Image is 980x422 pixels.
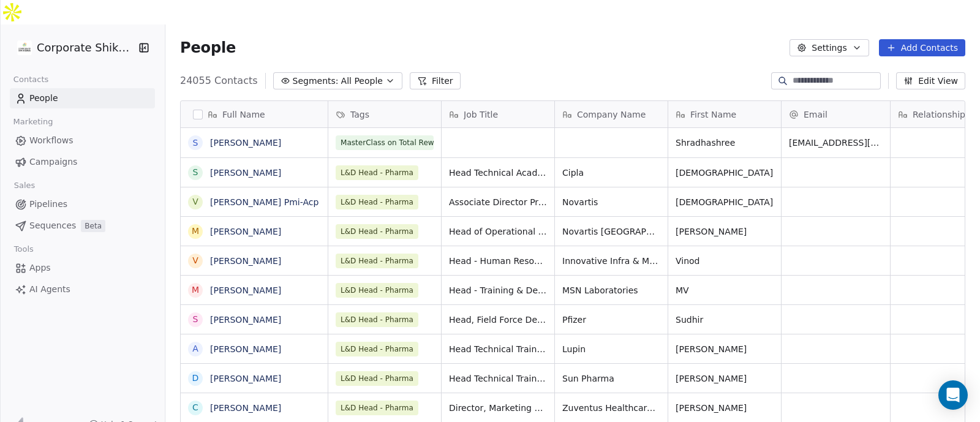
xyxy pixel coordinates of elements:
[562,255,660,267] span: Innovative Infra & Mining Solutions (IIMS)
[896,72,965,89] button: Edit View
[341,75,383,88] span: All People
[449,225,547,238] span: Head of Operational Excellence- Learning [PERSON_NAME]
[562,284,660,296] span: MSN Laboratories
[10,194,155,214] a: Pipelines
[676,314,774,326] span: Sudhir
[690,108,736,121] span: First Name
[782,101,890,127] div: Email
[879,39,965,56] button: Add Contacts
[29,92,58,105] span: People
[192,195,198,208] div: V
[562,196,660,208] span: Novartis
[210,374,281,383] a: [PERSON_NAME]
[676,402,774,414] span: [PERSON_NAME]
[449,372,547,385] span: Head Technical Training
[336,401,418,415] span: L&D Head - Pharma
[449,343,547,355] span: Head Technical Training
[10,279,155,300] a: AI Agents
[350,108,369,121] span: Tags
[336,283,418,298] span: L&D Head - Pharma
[562,167,660,179] span: Cipla
[293,75,339,88] span: Segments:
[804,108,827,121] span: Email
[210,197,318,207] a: [PERSON_NAME] Pmi-Acp
[192,342,198,355] div: A
[336,224,418,239] span: L&D Head - Pharma
[789,137,883,149] span: [EMAIL_ADDRESS][DOMAIN_NAME]
[210,285,281,295] a: [PERSON_NAME]
[180,73,258,88] span: 24055 Contacts
[15,37,130,58] button: Corporate Shiksha
[210,138,281,148] a: [PERSON_NAME]
[336,312,418,327] span: L&D Head - Pharma
[562,372,660,385] span: Sun Pharma
[10,216,155,236] a: SequencesBeta
[449,314,547,326] span: Head, Field Force Development (Mgmt Dev/Training)
[210,227,281,236] a: [PERSON_NAME]
[192,225,199,238] div: M
[790,39,869,56] button: Settings
[10,152,155,172] a: Campaigns
[449,255,547,267] span: Head - Human Resources (IIMS - C K Birla Group)
[8,70,54,89] span: Contacts
[562,225,660,238] span: Novartis [GEOGRAPHIC_DATA]
[676,167,774,179] span: [DEMOGRAPHIC_DATA]
[336,342,418,356] span: L&D Head - Pharma
[29,283,70,296] span: AI Agents
[336,165,418,180] span: L&D Head - Pharma
[81,220,105,232] span: Beta
[29,198,67,211] span: Pipelines
[336,195,418,209] span: L&D Head - Pharma
[222,108,265,121] span: Full Name
[210,168,281,178] a: [PERSON_NAME]
[192,284,199,296] div: M
[676,255,774,267] span: Vinod
[10,88,155,108] a: People
[10,130,155,151] a: Workflows
[464,108,498,121] span: Job Title
[938,380,968,410] div: Open Intercom Messenger
[9,176,40,195] span: Sales
[449,284,547,296] span: Head - Training & Development (Domestic Formulations)
[562,314,660,326] span: Pfizer
[562,343,660,355] span: Lupin
[336,254,418,268] span: L&D Head - Pharma
[442,101,554,127] div: Job Title
[336,371,418,386] span: L&D Head - Pharma
[210,256,281,266] a: [PERSON_NAME]
[577,108,646,121] span: Company Name
[676,343,774,355] span: [PERSON_NAME]
[449,402,547,414] span: Director, Marketing and Training
[410,72,461,89] button: Filter
[17,40,32,55] img: CorporateShiksha.png
[676,196,774,208] span: [DEMOGRAPHIC_DATA]
[676,225,774,238] span: [PERSON_NAME]
[192,254,198,267] div: V
[676,284,774,296] span: MV
[29,156,77,168] span: Campaigns
[210,403,281,413] a: [PERSON_NAME]
[10,258,155,278] a: Apps
[555,101,668,127] div: Company Name
[192,401,198,414] div: C
[192,372,199,385] div: D
[328,101,441,127] div: Tags
[449,167,547,179] span: Head Technical Academy- HR
[210,344,281,354] a: [PERSON_NAME]
[676,137,774,149] span: Shradhashree
[37,40,135,56] span: Corporate Shiksha
[193,313,198,326] div: S
[193,137,198,149] div: S
[562,402,660,414] span: Zuventus Healthcare Limited
[181,101,328,127] div: Full Name
[676,372,774,385] span: [PERSON_NAME]
[29,134,73,147] span: Workflows
[193,166,198,179] div: S
[29,262,51,274] span: Apps
[180,39,236,57] span: People
[9,240,39,258] span: Tools
[8,113,58,131] span: Marketing
[336,135,434,150] span: MasterClass on Total Rewards - Corporate Shiksha
[668,101,781,127] div: First Name
[210,315,281,325] a: [PERSON_NAME]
